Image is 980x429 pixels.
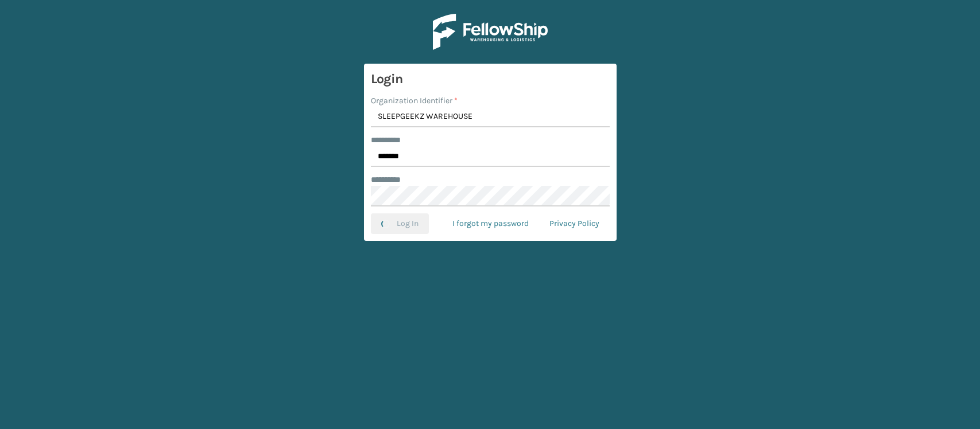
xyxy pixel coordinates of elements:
label: Organization Identifier [371,95,458,107]
h3: Login [371,71,610,88]
button: Log In [371,213,429,234]
a: Privacy Policy [539,213,610,234]
a: I forgot my password [442,213,539,234]
img: Logo [433,14,548,50]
